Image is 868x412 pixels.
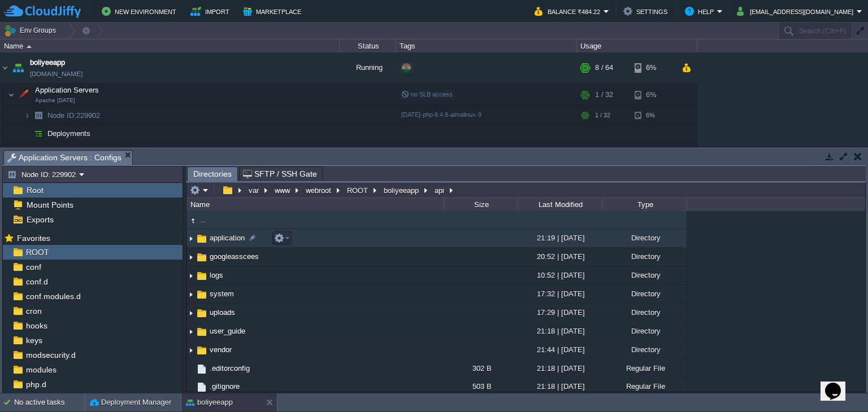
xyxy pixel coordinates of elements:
[208,382,241,391] a: .gitignore
[15,233,52,243] span: Favorites
[46,111,102,120] a: Node ID:229902
[186,360,196,377] img: AMDAwAAAACH5BAEAAAAALAAAAAABAAEAAAICRAEAOw==
[35,97,75,104] span: Apache [DATE]
[24,262,43,272] a: conf
[635,84,671,106] div: 6%
[24,291,83,301] a: conf.modules.d
[635,143,671,165] div: 7%
[15,84,31,106] img: AMDAwAAAACH5BAEAAAAALAAAAAABAAEAAAICRAEAOw==
[602,285,687,303] div: Directory
[4,23,60,38] button: Env Groups
[243,5,305,18] button: Marketplace
[517,266,602,284] div: 10:52 | [DATE]
[193,167,232,181] span: Directories
[208,289,236,299] span: system
[24,365,58,375] a: modules
[517,341,602,358] div: 21:44 | [DATE]
[30,68,83,80] a: [DOMAIN_NAME]
[196,233,208,245] img: AMDAwAAAACH5BAEAAAAALAAAAAABAAEAAAICRAEAOw==
[186,304,196,322] img: AMDAwAAAACH5BAEAAAAALAAAAAABAAEAAAICRAEAOw==
[188,198,444,211] div: Name
[208,308,237,317] a: uploads
[24,247,51,257] a: ROOT
[196,288,208,301] img: AMDAwAAAACH5BAEAAAAALAAAAAABAAEAAAICRAEAOw==
[401,91,453,98] span: no SLB access
[535,5,604,18] button: Balance ₹484.22
[208,270,225,280] a: logs
[517,378,602,395] div: 21:18 | [DATE]
[24,306,44,316] a: cron
[15,143,31,165] img: AMDAwAAAACH5BAEAAAAALAAAAAABAAEAAAICRAEAOw==
[208,252,261,261] a: googleasscees
[273,185,293,195] button: www
[602,341,687,358] div: Directory
[635,107,671,124] div: 6%
[602,322,687,340] div: Directory
[821,367,857,401] iframe: chat widget
[196,270,208,282] img: AMDAwAAAACH5BAEAAAAALAAAAAABAAEAAAICRAEAOw==
[602,304,687,321] div: Directory
[595,52,613,83] div: 8 / 64
[382,185,422,195] button: boliyeeapp
[196,326,208,338] img: AMDAwAAAACH5BAEAAAAALAAAAAABAAEAAAICRAEAOw==
[208,363,251,373] a: .editorconfig
[243,167,317,181] span: SFTP / SSH Gate
[602,229,687,247] div: Directory
[517,304,602,321] div: 17:29 | [DATE]
[595,107,610,124] div: 1 / 32
[24,185,45,195] a: Root
[34,86,101,94] a: Application ServersApache [DATE]
[304,185,334,195] button: webroot
[578,40,697,52] div: Usage
[603,198,687,211] div: Type
[46,129,92,138] a: Deployments
[196,344,208,357] img: AMDAwAAAACH5BAEAAAAALAAAAAABAAEAAAICRAEAOw==
[208,345,233,354] span: vendor
[24,200,75,210] a: Mount Points
[24,125,31,142] img: AMDAwAAAACH5BAEAAAAALAAAAAABAAEAAAICRAEAOw==
[433,185,447,195] button: api
[47,111,76,120] span: Node ID:
[444,378,517,395] div: 503 B
[24,335,44,345] a: keys
[190,5,233,18] button: Import
[623,5,671,18] button: Settings
[90,397,171,408] button: Deployment Manager
[24,107,31,124] img: AMDAwAAAACH5BAEAAAAALAAAAAABAAEAAAICRAEAOw==
[34,145,89,154] a: SQL Databases
[1,52,10,83] img: AMDAwAAAACH5BAEAAAAALAAAAAABAAEAAAICRAEAOw==
[186,341,196,359] img: AMDAwAAAACH5BAEAAAAALAAAAAABAAEAAAICRAEAOw==
[186,182,865,198] input: Click to enter the path
[1,40,339,52] div: Name
[199,215,207,225] a: ..
[518,198,602,211] div: Last Modified
[196,381,208,393] img: AMDAwAAAACH5BAEAAAAALAAAAAABAAEAAAICRAEAOw==
[46,111,102,120] span: 229902
[397,40,576,52] div: Tags
[30,57,65,68] a: boliyeeapp
[24,321,49,331] a: hooks
[31,107,46,124] img: AMDAwAAAACH5BAEAAAAALAAAAAABAAEAAAICRAEAOw==
[602,266,687,284] div: Directory
[685,5,717,18] button: Help
[186,286,196,303] img: AMDAwAAAACH5BAEAAAAALAAAAAABAAEAAAICRAEAOw==
[24,350,77,360] span: modsecurity.d
[186,378,196,395] img: AMDAwAAAACH5BAEAAAAALAAAAAABAAEAAAICRAEAOw==
[24,277,50,287] a: conf.d
[595,84,613,106] div: 1 / 32
[517,285,602,303] div: 17:32 | [DATE]
[186,397,233,408] button: boliyeeapp
[34,144,89,154] span: SQL Databases
[340,40,396,52] div: Status
[186,214,199,227] img: AMDAwAAAACH5BAEAAAAALAAAAAABAAEAAAICRAEAOw==
[345,185,371,195] button: ROOT
[635,52,671,83] div: 6%
[24,379,48,389] a: php.d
